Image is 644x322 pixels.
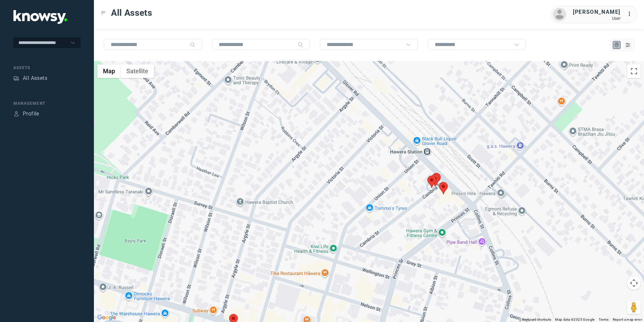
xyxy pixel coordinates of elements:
a: Report a map error [613,318,642,321]
span: All Assets [111,7,152,19]
div: : [627,10,635,19]
div: Search [298,42,303,47]
div: Search [190,42,195,47]
div: Profile [13,111,19,117]
div: List [625,42,631,48]
div: All Assets [23,74,47,82]
div: Assets [13,75,19,81]
div: Toggle Menu [101,10,106,15]
img: avatar.png [553,8,566,21]
div: : [627,10,635,18]
div: Management [13,100,80,106]
tspan: ... [628,11,634,16]
button: Show satellite imagery [121,64,154,78]
a: ProfileProfile [13,110,39,118]
button: Toggle fullscreen view [627,64,641,78]
img: Application Logo [13,10,67,24]
a: Open this area in Google Maps (opens a new window) [96,313,118,322]
span: Map data ©2025 Google [555,318,594,321]
img: Google [96,313,118,322]
div: [PERSON_NAME] [573,8,621,16]
div: Assets [13,65,80,71]
a: AssetsAll Assets [13,74,47,82]
button: Keyboard shortcuts [522,317,551,322]
div: Profile [23,110,39,118]
button: Show street map [97,64,121,78]
div: Map [614,42,620,48]
div: User [573,16,621,21]
a: Terms [599,318,609,321]
button: Map camera controls [627,276,641,290]
button: Drag Pegman onto the map to open Street View [627,301,641,314]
